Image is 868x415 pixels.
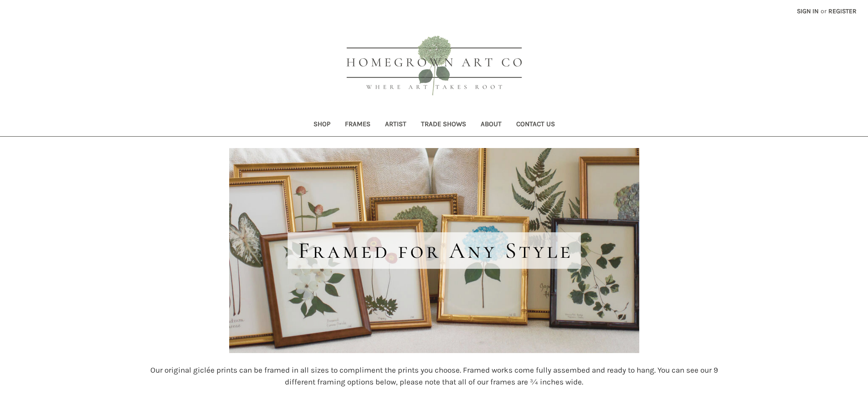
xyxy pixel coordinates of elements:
[414,114,473,136] a: Trade Shows
[332,26,537,108] img: HOMEGROWN ART CO
[473,114,509,136] a: About
[509,114,562,136] a: Contact Us
[149,364,719,388] p: Our original giclée prints can be framed in all sizes to compliment the prints you choose. Framed...
[338,114,378,136] a: Frames
[306,114,338,136] a: Shop
[820,6,827,16] span: or
[378,114,414,136] a: Artist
